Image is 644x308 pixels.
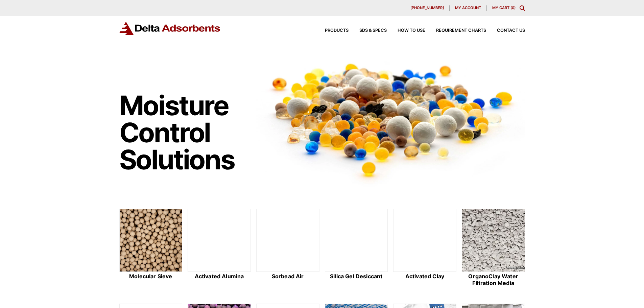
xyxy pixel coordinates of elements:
[325,28,349,33] span: Products
[450,5,487,11] a: My account
[256,209,319,287] a: Sorbead Air
[256,273,319,280] h2: Sorbead Air
[325,209,388,287] a: Silica Gel Desiccant
[188,273,251,280] h2: Activated Alumina
[462,273,525,286] h2: OrganoClay Water Filtration Media
[455,6,481,10] span: My account
[410,6,444,10] span: [PHONE_NUMBER]
[314,28,349,33] a: Products
[486,28,525,33] a: Contact Us
[387,28,425,33] a: How to Use
[256,51,525,187] img: Image
[436,28,486,33] span: Requirement Charts
[462,209,525,287] a: OrganoClay Water Filtration Media
[492,5,516,10] a: My Cart (0)
[119,273,183,280] h2: Molecular Sieve
[425,28,486,33] a: Requirement Charts
[393,209,456,287] a: Activated Clay
[512,5,514,10] span: 0
[119,209,183,287] a: Molecular Sieve
[188,209,251,287] a: Activated Alumina
[520,5,525,11] div: Toggle Modal Content
[325,273,388,280] h2: Silica Gel Desiccant
[349,28,387,33] a: SDS & SPECS
[393,273,456,280] h2: Activated Clay
[119,22,221,35] img: Delta Adsorbents
[398,28,425,33] span: How to Use
[359,28,387,33] span: SDS & SPECS
[405,5,450,11] a: [PHONE_NUMBER]
[119,92,250,173] h1: Moisture Control Solutions
[497,28,525,33] span: Contact Us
